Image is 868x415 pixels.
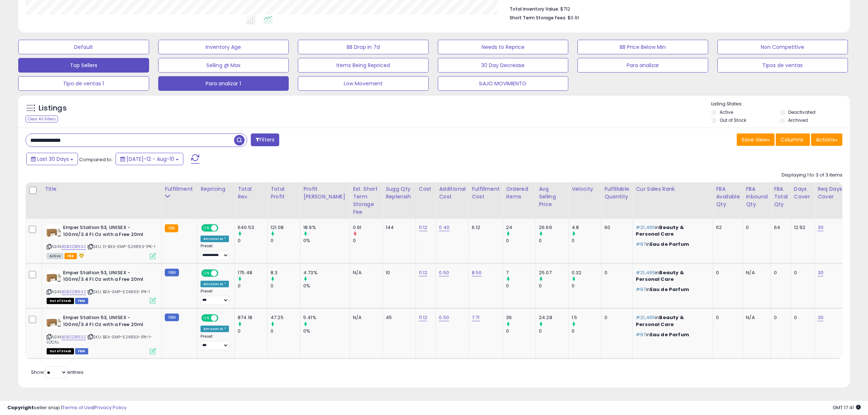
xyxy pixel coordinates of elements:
[636,224,684,237] span: Beauty & Personal Care
[18,58,149,73] button: Top Sellers
[636,241,707,248] p: in
[604,185,630,201] div: Fulfillable Quantity
[63,224,152,240] b: Emper Stallion 53, UNISEX - 100ml/3.4 Fl.Oz with a Free 20ml
[472,224,497,231] div: 6.12
[201,236,229,242] div: Amazon AI *
[63,314,152,330] b: Emper Stallion 53, UNISEX - 100ml/3.4 Fl.Oz with a Free 20ml
[87,289,150,295] span: | SKU: BEA-EMP-524893-1PK-1
[539,224,568,231] div: 26.69
[79,156,113,163] span: Compared to:
[47,298,74,304] span: All listings that are currently out of stock and unavailable for purchase on Amazon
[774,224,785,231] div: 64
[270,283,300,289] div: 0
[63,269,152,285] b: Emper Stallion 53, UNISEX - 100ml/3.4 Fl.Oz with a Free 20ml
[270,314,300,321] div: 47.25
[26,116,58,123] div: Clear All Filters
[818,314,824,321] a: 30
[439,185,466,201] div: Additional Cost
[438,40,569,54] button: Needs to Reprice
[419,269,428,276] a: 11.12
[270,237,300,244] div: 0
[165,224,178,232] small: FBA
[472,185,500,201] div: Fulfillment Cost
[636,185,710,193] div: Cur Sales Rank
[75,298,88,304] span: FBM
[298,40,429,54] button: BB Drop in 7d
[506,314,536,321] div: 36
[604,314,627,321] div: 0
[201,326,229,332] div: Amazon AI *
[439,314,449,321] a: 0.50
[746,314,766,321] div: N/A
[717,40,848,54] button: Non Competitive
[383,182,416,219] th: Please note that this number is a calculation based on your required days of coverage and your ve...
[568,14,579,21] span: $0.91
[794,269,809,276] div: 0
[353,185,379,216] div: Est. Short Term Storage Fee
[716,185,740,208] div: FBA Available Qty
[353,237,382,244] div: 0
[716,314,737,321] div: 0
[776,133,810,146] button: Columns
[303,224,350,231] div: 18.9%
[539,237,568,244] div: 0
[510,15,567,21] b: Short Term Storage Fees:
[789,109,816,115] label: Deactivated
[116,153,183,165] button: [DATE]-12 - Aug-10
[201,244,229,260] div: Preset:
[158,58,289,73] button: Selling @ Max
[87,244,155,249] span: | SKU: D-BEA-EMP-524893-1PK-1
[303,237,350,244] div: 0%
[419,185,433,193] div: Cost
[62,334,86,340] a: B0BSZB163Z
[238,283,267,289] div: 0
[604,224,627,231] div: 60
[47,224,156,259] div: ASIN:
[26,153,78,165] button: Last 30 Days
[506,185,533,201] div: Ordered Items
[201,289,229,305] div: Preset:
[238,314,267,321] div: 874.18
[636,269,707,283] p: in
[774,314,785,321] div: 0
[201,185,231,193] div: Repricing
[303,314,350,321] div: 5.41%
[794,185,811,201] div: Days Cover
[539,283,568,289] div: 0
[419,224,428,231] a: 11.12
[158,76,289,91] button: Para analizar 1
[47,314,156,353] div: ASIN:
[539,328,568,334] div: 0
[62,244,86,250] a: B0BSZB163Z
[712,101,850,108] p: Listing States:
[833,404,861,411] span: 2025-09-12 17:41 GMT
[75,348,88,354] span: FBM
[202,225,211,231] span: ON
[353,269,377,276] div: N/A
[353,314,377,321] div: N/A
[650,286,689,293] span: Eau de Parfum
[217,225,229,231] span: OFF
[31,369,83,376] span: Show: entries
[572,185,598,193] div: Velocity
[45,185,159,193] div: Title
[720,117,746,123] label: Out of Stock
[539,185,565,208] div: Avg Selling Price
[77,253,85,258] i: hazardous material
[47,334,152,345] span: | SKU: BEA-EMP-524893-1PK-1-LOCAL
[636,331,646,338] span: #97
[818,185,844,201] div: Req Days Cover
[746,224,766,231] div: 0
[472,269,482,276] a: 8.50
[716,224,737,231] div: 62
[774,269,785,276] div: 0
[636,224,707,237] p: in
[251,133,279,146] button: Filters
[746,185,768,208] div: FBA inbound Qty
[717,58,848,73] button: Tipos de ventas
[572,328,601,334] div: 0
[353,224,382,231] div: 0.91
[510,4,837,13] li: $712
[201,281,229,287] div: Amazon AI *
[572,224,601,231] div: 4.8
